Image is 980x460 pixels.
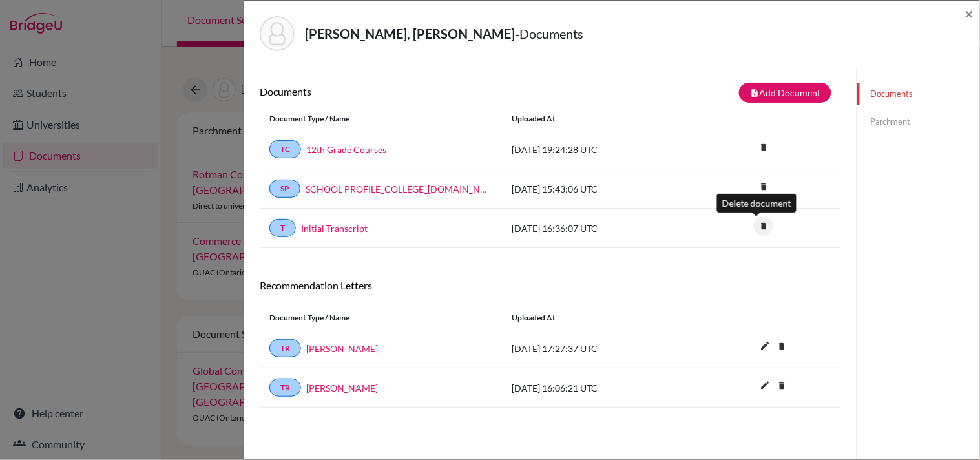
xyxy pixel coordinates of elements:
button: note_addAdd Document [739,83,831,103]
a: delete [754,218,773,236]
div: [DATE] 19:24:28 UTC [502,143,696,156]
div: [DATE] 15:43:06 UTC [502,182,696,196]
a: T [269,219,296,237]
span: [DATE] 16:06:21 UTC [512,382,598,393]
a: SCHOOL PROFILE_COLLEGE_[DOMAIN_NAME]_wide [306,182,492,196]
button: Close [965,6,974,21]
div: Document Type / Name [260,113,502,125]
button: edit [754,337,776,357]
div: Document Type / Name [260,312,502,324]
a: delete [772,378,791,395]
strong: [PERSON_NAME], [PERSON_NAME] [305,26,515,41]
i: delete [772,337,791,356]
div: Delete document [717,194,797,213]
i: delete [754,138,773,157]
a: SP [269,180,300,198]
span: - Documents [515,26,583,41]
div: Uploaded at [502,312,696,324]
a: [PERSON_NAME] [306,342,378,355]
a: Documents [857,83,979,105]
span: [DATE] 17:27:37 UTC [512,343,598,354]
i: note_add [750,89,759,98]
i: delete [754,177,773,196]
span: × [965,4,974,23]
a: Initial Transcript [301,222,368,235]
a: TC [269,140,301,158]
button: edit [754,377,776,396]
i: delete [754,216,773,236]
i: edit [755,335,775,356]
a: TR [269,339,301,357]
a: delete [772,339,791,356]
a: TR [269,379,301,397]
a: [PERSON_NAME] [306,381,378,395]
a: 12th Grade Courses [306,143,386,156]
h6: Recommendation Letters [260,279,841,291]
h6: Documents [260,85,550,98]
div: Uploaded at [502,113,696,125]
a: delete [754,140,773,157]
a: delete [754,179,773,196]
i: delete [772,376,791,395]
a: Parchment [857,110,979,133]
div: [DATE] 16:36:07 UTC [502,222,696,235]
i: edit [755,375,775,395]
